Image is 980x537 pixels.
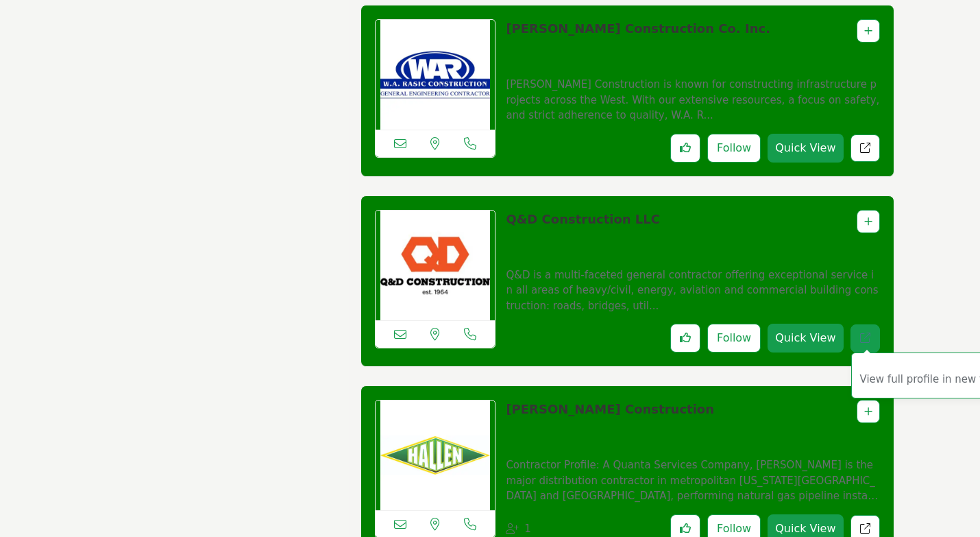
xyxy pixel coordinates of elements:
p: Q&D is a multi-faceted general contractor offering exceptional service in all areas of heavy/civi... [506,267,879,314]
p: [PERSON_NAME] Construction is known for constructing infrastructure projects across the West. Wit... [506,77,879,123]
button: Quick View [768,324,843,353]
button: Like listing [670,134,700,163]
a: [PERSON_NAME] Construction [506,402,714,416]
a: [PERSON_NAME] Construction is known for constructing infrastructure projects across the West. Wit... [506,69,879,123]
span: 1 [524,523,531,535]
button: Follow [707,324,761,353]
a: Redirect to listing [850,324,880,353]
a: Add To List [864,406,872,417]
button: Like listing [670,324,700,353]
button: Follow [707,134,761,163]
p: Hallen Construction [506,400,714,446]
p: Contractor Profile: A Quanta Services Company, [PERSON_NAME] is the major distribution contractor... [506,457,879,504]
a: Contractor Profile: A Quanta Services Company, [PERSON_NAME] is the major distribution contractor... [506,449,879,504]
a: Redirect to listing [850,134,880,163]
img: Hallen Construction [376,401,495,510]
a: [PERSON_NAME] Construction Co. Inc. [506,21,770,36]
a: Q&D Construction LLC [506,212,660,226]
img: Q&D Construction LLC [376,211,495,320]
a: Add To List [864,216,872,227]
p: Q&D Construction LLC [506,210,660,256]
img: W.A. Rasic Construction Co. Inc. [376,20,495,130]
a: Add To List [864,25,872,36]
div: Followers [506,521,531,537]
p: W.A. Rasic Construction Co. Inc. [506,19,770,65]
button: Quick View [768,134,843,163]
a: Q&D is a multi-faceted general contractor offering exceptional service in all areas of heavy/civi... [506,259,879,314]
